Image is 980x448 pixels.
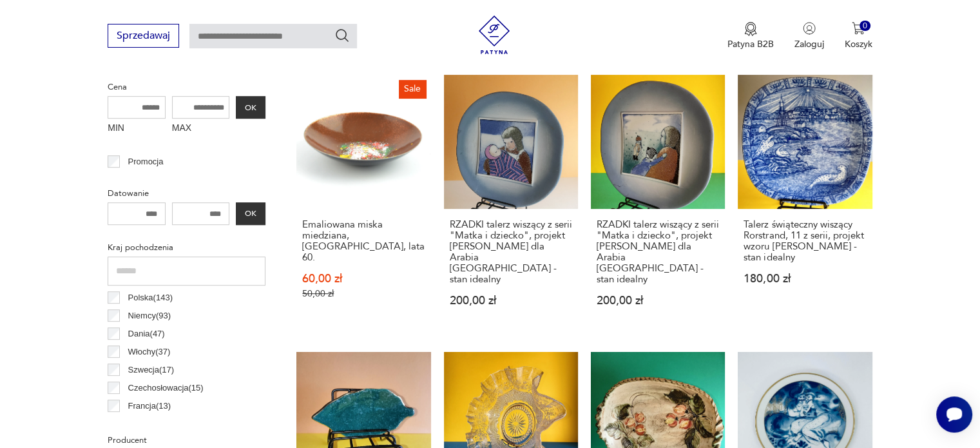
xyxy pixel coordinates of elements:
p: Kraj pochodzenia [108,240,265,255]
img: Patyna - sklep z meblami i dekoracjami vintage [475,15,514,54]
a: Ikona medaluPatyna B2B [727,22,774,50]
h3: RZADKI talerz wiszący z serii "Matka i dziecko", projekt [PERSON_NAME] dla Arabia [GEOGRAPHIC_DAT... [597,219,719,285]
button: Zaloguj [794,22,824,50]
p: 60,00 zł [302,273,425,284]
a: Sprzedawaj [108,32,179,41]
p: Francja ( 13 ) [128,399,171,413]
p: Cena [108,80,265,94]
label: MAX [172,119,230,139]
button: OK [236,202,265,225]
p: 180,00 zł [744,273,866,284]
p: Czechosłowacja ( 15 ) [128,381,204,395]
img: Ikona koszyka [852,22,865,35]
button: OK [236,96,265,119]
a: SaleEmaliowana miska miedziana, Niemcy, lata 60.Emaliowana miska miedziana, [GEOGRAPHIC_DATA], la... [296,75,430,331]
p: Niemcy ( 93 ) [128,309,171,323]
p: Producent [108,433,265,447]
a: RZADKI talerz wiszący z serii "Matka i dziecko", projekt Hejla Liukko-Sundstrom dla Arabia Finlan... [444,75,578,331]
p: Promocja [128,155,164,169]
a: RZADKI talerz wiszący z serii "Matka i dziecko", projekt Hejla Liukko-Sundstrom dla Arabia Finlan... [591,75,725,331]
p: Polska ( 143 ) [128,291,173,305]
p: Datowanie [108,186,265,200]
button: Sprzedawaj [108,24,179,48]
button: Szukaj [334,28,350,43]
label: MIN [108,119,166,139]
p: Włochy ( 37 ) [128,345,171,359]
h3: RZADKI talerz wiszący z serii "Matka i dziecko", projekt [PERSON_NAME] dla Arabia [GEOGRAPHIC_DAT... [450,219,572,285]
p: Patyna B2B [727,38,774,50]
h3: Talerz świąteczny wiszący Rorstrand, 11 z serii, projekt wzoru [PERSON_NAME] - stan idealny [744,219,866,263]
p: Dania ( 47 ) [128,327,165,341]
p: 200,00 zł [450,295,572,306]
img: Ikona medalu [744,22,757,36]
p: 50,00 zł [302,288,425,299]
p: Szwecja ( 17 ) [128,363,175,377]
button: 0Koszyk [845,22,872,50]
img: Ikonka użytkownika [803,22,816,35]
p: Zaloguj [794,38,824,50]
p: 200,00 zł [597,295,719,306]
button: Patyna B2B [727,22,774,50]
p: Koszyk [845,38,872,50]
div: 0 [860,21,870,32]
a: Talerz świąteczny wiszący Rorstrand, 11 z serii, projekt wzoru Gunnar Nylund - stan idealnyTalerz... [738,75,872,331]
p: [GEOGRAPHIC_DATA] ( 10 ) [128,417,230,431]
h3: Emaliowana miska miedziana, [GEOGRAPHIC_DATA], lata 60. [302,219,425,263]
iframe: Smartsupp widget button [936,396,972,433]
